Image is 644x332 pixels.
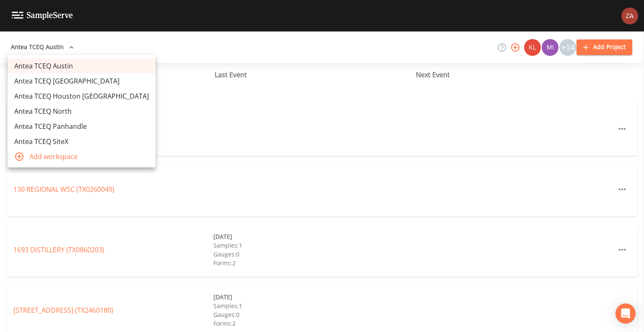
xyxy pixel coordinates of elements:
a: Antea TCEQ Austin [8,58,156,73]
span: Add workspace [29,152,149,162]
a: Antea TCEQ SiteX [8,134,156,149]
a: Antea TCEQ Panhandle [8,119,156,134]
div: Open Intercom Messenger [615,303,636,324]
a: Antea TCEQ [GEOGRAPHIC_DATA] [8,73,156,89]
a: Antea TCEQ Houston [GEOGRAPHIC_DATA] [8,89,156,104]
a: Antea TCEQ North [8,104,156,119]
